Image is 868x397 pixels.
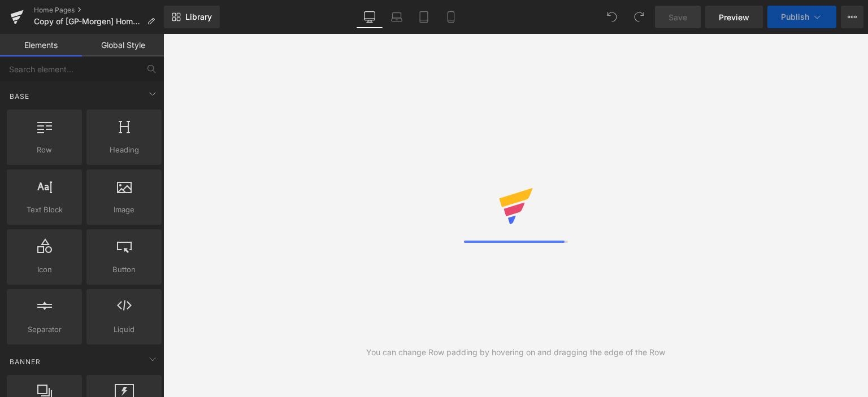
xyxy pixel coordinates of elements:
span: Icon [10,264,79,276]
span: Library [185,12,212,22]
span: Separator [10,324,79,335]
button: Publish [767,6,836,28]
span: Image [90,204,158,216]
a: Global Style [82,34,164,56]
a: Preview [705,6,763,28]
span: Base [8,91,31,102]
span: Row [10,144,79,156]
span: Copy of [GP-Morgen] Home Page (New) [34,17,142,26]
span: Publish [781,12,809,21]
button: Redo [628,6,650,28]
a: Tablet [410,6,437,28]
button: Undo [601,6,623,28]
span: Save [669,11,687,23]
span: Liquid [90,324,158,335]
a: Mobile [437,6,465,28]
a: New Library [164,6,220,28]
a: Laptop [383,6,410,28]
span: Preview [719,11,749,23]
button: More [841,6,863,28]
span: Text Block [10,204,79,216]
span: Button [90,264,158,276]
div: You can change Row padding by hovering on and dragging the edge of the Row [366,346,665,359]
span: Heading [90,144,158,156]
a: Home Pages [34,6,164,15]
a: Desktop [356,6,383,28]
span: Banner [8,356,42,367]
